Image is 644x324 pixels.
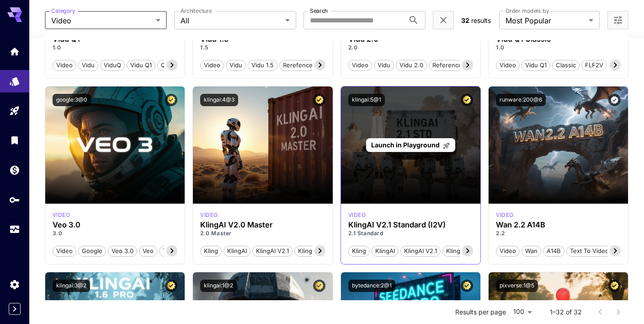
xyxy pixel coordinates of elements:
[522,245,541,257] button: Wan
[253,247,292,256] span: KlingAI v2.1
[566,245,612,257] button: Text To Video
[612,15,623,26] button: Open more filters
[252,245,293,257] button: KlingAI v2.1
[429,59,466,71] button: Reference
[226,61,245,70] span: Vidu
[53,59,76,71] button: Video
[108,247,137,256] span: Veo 3.0
[313,94,325,106] button: Certified Model – Vetted for best performance and includes a commercial license.
[181,7,212,15] label: Architecture
[496,211,514,219] div: wan_2_2_a14b_t2v
[496,280,538,292] button: pixverse:1@5
[53,61,76,70] span: Video
[401,247,440,256] span: KlingAI v2.1
[349,61,372,70] span: Video
[455,308,506,317] p: Results per page
[496,43,621,52] p: 1.0
[348,245,370,257] button: Kling
[348,94,385,106] button: klingai:5@1
[496,245,520,257] button: Video
[582,61,607,70] span: FLF2V
[200,245,222,257] button: Kling
[443,247,509,256] span: KlingAI v2.1 Standard
[313,280,325,292] button: Certified Model – Vetted for best performance and includes a commercial license.
[510,305,535,319] div: 100
[53,94,91,106] button: google:3@0
[201,61,224,70] span: Video
[348,59,372,71] button: Video
[496,61,519,70] span: Video
[53,247,76,256] span: Video
[53,221,177,229] h3: Veo 3.0
[51,7,75,15] label: Category
[608,280,621,292] button: Certified Model – Vetted for best performance and includes a commercial license.
[157,59,171,71] button: Q1
[51,15,152,26] span: Video
[53,211,70,219] p: video
[522,247,541,256] span: Wan
[553,61,579,70] span: Classic
[9,224,20,235] div: Usage
[496,59,520,71] button: Video
[224,245,250,257] button: KlingAI
[200,211,218,219] div: klingai_2_0_master
[53,280,90,292] button: klingai:3@2
[53,229,177,238] p: 3.0
[165,94,177,106] button: Certified Model – Vetted for best performance and includes a commercial license.
[550,308,582,317] p: 1–32 of 32
[471,16,491,24] span: results
[53,43,177,52] p: 1.0
[366,138,455,152] a: Launch in Playground
[506,7,549,15] label: Order models by
[127,61,155,70] span: Vidu Q1
[581,59,607,71] button: FLF2V
[78,245,106,257] button: Google
[224,247,250,256] span: KlingAI
[201,247,221,256] span: Kling
[608,94,621,106] button: Verified working
[496,221,621,229] h3: Wan 2.2 A14B
[396,61,426,70] span: Vidu 2.0
[349,247,369,256] span: Kling
[200,211,218,219] p: video
[101,61,124,70] span: ViduQ
[139,245,157,257] button: Veo
[160,247,177,256] span: T2V
[9,135,20,146] div: Library
[100,59,125,71] button: ViduQ
[9,279,20,290] div: Settings
[226,59,246,71] button: Vidu
[295,247,356,256] span: KlingAI v2.1 Master
[372,245,399,257] button: KlingAI
[9,105,20,117] div: Playground
[506,15,585,26] span: Most Popular
[9,164,20,176] div: Wallet
[348,229,473,238] p: 2.1 Standard
[461,94,473,106] button: Certified Model – Vetted for best performance and includes a commercial license.
[348,43,473,52] p: 2.0
[567,247,612,256] span: Text To Video
[248,59,277,71] button: Vidu 1.5
[461,16,469,24] span: 32
[496,247,519,256] span: Video
[79,247,106,256] span: Google
[200,43,325,52] p: 1.5
[522,61,550,70] span: Vidu Q1
[200,221,325,229] h3: KlingAI V2.0 Master
[78,59,98,71] button: Vidu
[442,245,510,257] button: KlingAI v2.1 Standard
[200,94,238,106] button: klingai:4@3
[374,59,394,71] button: Vidu
[200,59,224,71] button: Video
[279,59,316,71] button: Rerefence
[294,245,356,257] button: KlingAI v2.1 Master
[496,94,546,106] button: runware:200@6
[372,247,398,256] span: KlingAI
[181,15,282,26] span: All
[348,221,473,229] h3: KlingAI V2.1 Standard (I2V)
[429,61,465,70] span: Reference
[543,245,564,257] button: A14B
[400,245,441,257] button: KlingAI v2.1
